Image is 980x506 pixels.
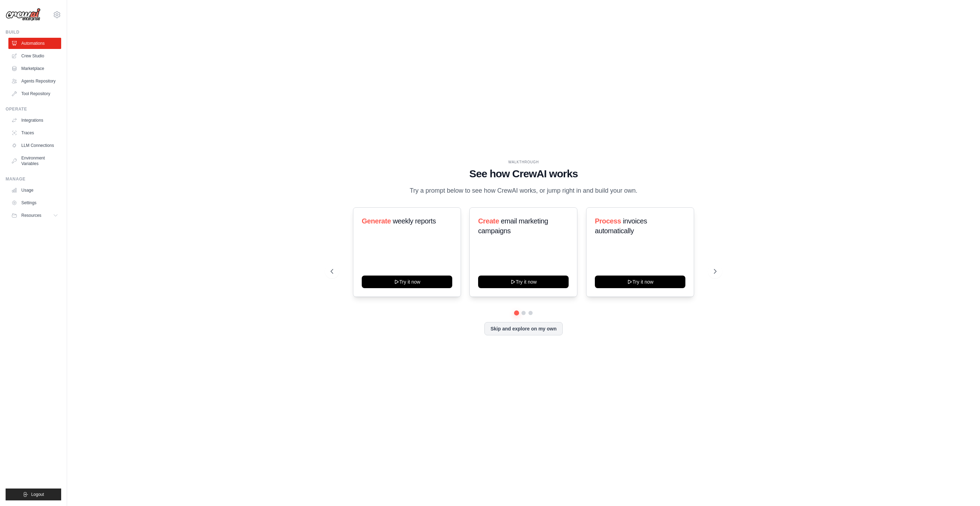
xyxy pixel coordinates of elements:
span: Create [478,217,499,225]
a: Settings [8,197,61,208]
div: Operate [6,106,61,112]
button: Try it now [362,276,452,288]
button: Try it now [595,276,685,288]
a: Agents Repository [8,76,61,87]
span: Process [595,217,621,225]
div: Build [6,29,61,35]
a: Marketplace [8,63,61,74]
span: invoices automatically [595,217,647,235]
a: LLM Connections [8,140,61,151]
p: Try a prompt below to see how CrewAI works, or jump right in and build your own. [406,186,641,196]
div: Manage [6,176,61,182]
a: Usage [8,185,61,196]
button: Resources [8,210,61,221]
span: Generate [362,217,391,225]
span: Resources [21,213,41,218]
a: Traces [8,127,61,138]
span: weekly reports [393,217,436,225]
img: Logo [6,8,41,21]
a: Automations [8,38,61,49]
span: email marketing campaigns [478,217,548,235]
a: Tool Repository [8,88,61,99]
a: Crew Studio [8,50,61,62]
span: Logout [31,492,44,497]
div: WALKTHROUGH [331,159,716,165]
a: Integrations [8,115,61,126]
button: Try it now [478,276,569,288]
h1: See how CrewAI works [331,168,716,180]
a: Environment Variables [8,152,61,169]
button: Logout [6,489,61,500]
iframe: Chat Widget [945,472,980,506]
button: Skip and explore on my own [484,322,562,335]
